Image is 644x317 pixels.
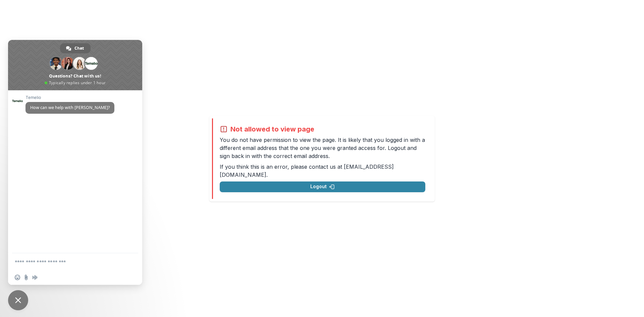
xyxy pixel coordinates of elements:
span: Chat [74,43,84,53]
p: If you think this is an error, please contact us at . [220,163,425,179]
textarea: Compose your message... [15,253,122,270]
a: [EMAIL_ADDRESS][DOMAIN_NAME] [220,163,394,178]
a: Close chat [8,290,28,310]
a: Chat [60,43,91,53]
h2: Not allowed to view page [230,125,314,133]
span: Insert an emoji [15,275,20,280]
button: Logout [220,181,425,192]
p: You do not have permission to view the page. It is likely that you logged in with a different ema... [220,136,425,160]
span: Audio message [32,275,38,280]
span: Temelio [25,95,114,100]
span: Send a file [23,275,29,280]
span: How can we help with [PERSON_NAME]? [30,105,110,110]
